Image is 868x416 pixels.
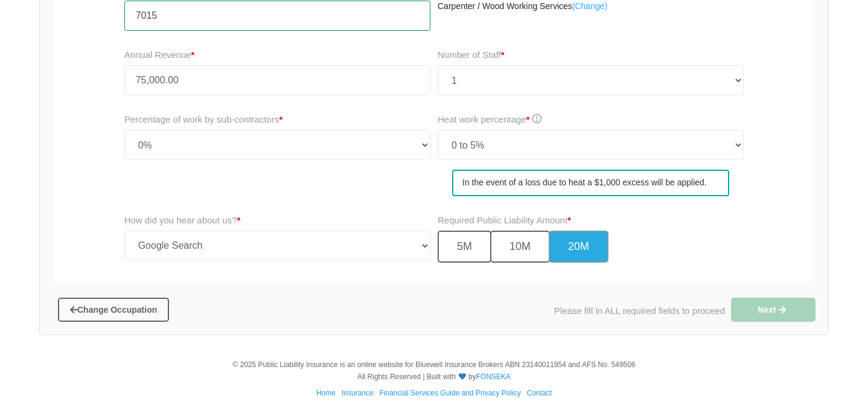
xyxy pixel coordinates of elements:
[342,389,374,397] a: Insurance
[452,170,729,196] p: In the event of a loss due to heat a $1,000 excess will be applied.
[124,112,283,127] label: Percentage of work by sub-contractors
[490,231,550,263] button: 10M
[316,389,336,397] a: Home
[476,373,511,381] a: FONSEKA
[380,389,521,397] a: Financial Services Guide and Privacy Policy
[438,213,571,228] label: Required Public Liability Amount
[58,298,169,322] button: Change Occupation
[527,389,552,397] a: Contact
[554,304,725,318] label: Please fill in ALL required fields to proceed
[438,48,505,62] label: Number of Staff
[124,213,241,228] label: How did you hear about us?
[438,1,744,13] p: Carpenter / Wood Working Services
[124,65,430,95] input: Annual Revenue
[731,298,815,322] button: Next
[124,48,195,62] label: Annual Revenue
[549,231,608,263] button: 20M
[124,1,430,31] input: Your postcode...
[438,231,491,263] button: 5M
[438,112,541,127] label: Heat work percentage
[572,1,607,13] a: (Change)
